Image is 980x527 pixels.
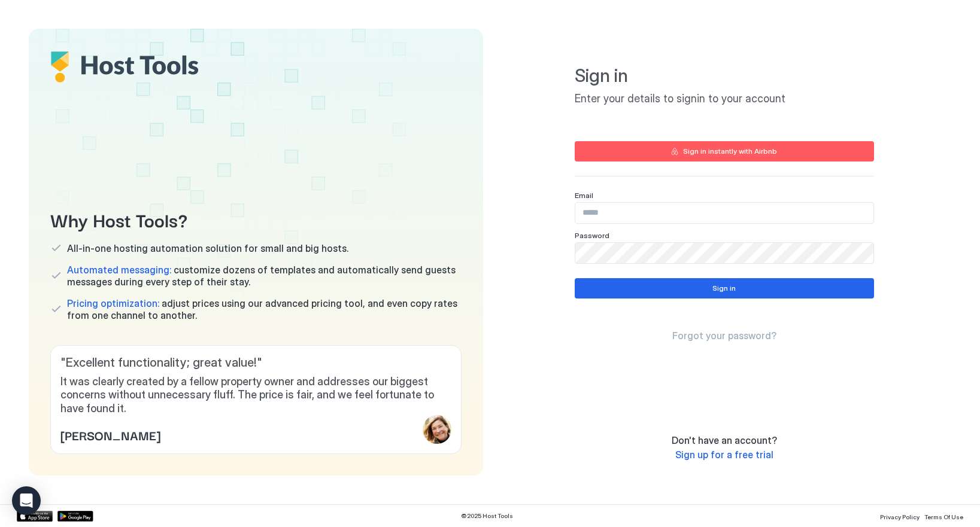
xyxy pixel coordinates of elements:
div: Open Intercom Messenger [12,486,41,515]
span: Email [575,191,593,200]
div: profile [423,415,451,444]
span: customize dozens of templates and automatically send guests messages during every step of their s... [67,264,462,288]
span: All-in-one hosting automation solution for small and big hosts. [67,242,348,254]
span: Pricing optimization: [67,297,159,309]
a: Terms Of Use [924,510,963,522]
a: Sign up for a free trial [675,449,773,461]
span: [PERSON_NAME] [60,426,160,444]
span: Enter your details to signin to your account [575,92,874,106]
span: It was clearly created by a fellow property owner and addresses our biggest concerns without unne... [60,375,451,416]
a: Privacy Policy [880,510,920,522]
span: Privacy Policy [880,513,920,520]
input: Input Field [575,243,873,263]
div: Sign in [712,283,736,294]
span: Terms Of Use [924,513,963,520]
span: Sign in [575,65,874,87]
a: Forgot your password? [672,330,776,342]
span: Automated messaging: [67,264,171,276]
div: Sign in instantly with Airbnb [683,146,777,157]
span: " Excellent functionality; great value! " [60,355,451,370]
span: Don't have an account? [672,434,777,446]
span: © 2025 Host Tools [461,512,513,520]
span: Why Host Tools? [50,206,462,233]
button: Sign in [575,278,874,298]
span: Password [575,231,609,240]
button: Sign in instantly with Airbnb [575,141,874,162]
a: App Store [17,511,53,522]
input: Input Field [575,203,873,223]
span: adjust prices using our advanced pricing tool, and even copy rates from one channel to another. [67,297,462,321]
span: Forgot your password? [672,330,776,342]
a: Google Play Store [57,511,93,522]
